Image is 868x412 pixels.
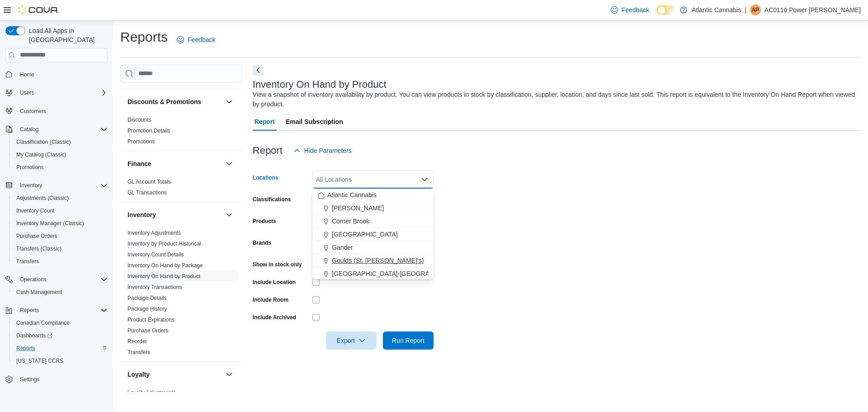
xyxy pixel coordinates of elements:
[16,220,84,227] span: Inventory Manager (Classic)
[9,136,111,148] button: Classification (Classic)
[16,105,108,117] span: Customers
[331,331,371,350] span: Export
[224,369,235,380] button: Loyalty
[127,327,169,334] a: Purchase Orders
[290,142,355,160] button: Hide Parameters
[752,5,759,15] span: AP
[16,106,50,117] a: Customers
[312,215,434,228] button: Corner Brook
[16,245,61,252] span: Transfers (Classic)
[16,194,69,202] span: Adjustments (Classic)
[16,319,70,327] span: Canadian Compliance
[127,338,147,345] span: Reorder
[253,196,291,203] label: Classifications
[127,273,200,279] a: Inventory On Hand by Product
[127,273,200,280] span: Inventory On Hand by Product
[16,374,43,385] a: Settings
[16,87,108,98] span: Users
[127,210,156,219] h3: Inventory
[16,332,52,339] span: Dashboards
[253,145,283,156] h3: Report
[16,232,57,240] span: Purchase Orders
[332,230,398,239] span: [GEOGRAPHIC_DATA]
[127,338,147,345] a: Reorder
[127,97,222,106] button: Discounts & Promotions
[16,151,66,158] span: My Catalog (Classic)
[9,242,111,255] button: Transfers (Classic)
[127,262,203,269] span: Inventory On Hand by Package
[20,108,46,115] span: Customers
[16,180,46,191] button: Inventory
[312,241,434,254] button: Gander
[20,276,47,283] span: Operations
[20,89,34,96] span: Users
[332,204,384,213] span: [PERSON_NAME]
[332,256,424,265] span: Goulds (St. [PERSON_NAME]'s)
[127,230,181,236] a: Inventory Adjustments
[127,251,184,258] span: Inventory Count Details
[127,251,184,258] a: Inventory Count Details
[750,5,761,15] div: AC0110 Power Mike
[9,230,111,242] button: Purchase Orders
[127,189,167,196] a: GL Transactions
[332,269,466,278] span: [GEOGRAPHIC_DATA]-[GEOGRAPHIC_DATA]
[253,239,271,246] label: Brands
[13,218,88,229] a: Inventory Manager (Classic)
[692,5,741,15] p: Atlantic Cannabis
[13,317,108,328] span: Canadian Compliance
[9,317,111,329] button: Canadian Compliance
[127,127,170,134] span: Promotion Details
[2,86,111,99] button: Users
[312,189,434,333] div: Choose from the following options
[127,349,150,355] a: Transfers
[13,330,108,341] span: Dashboards
[326,331,377,350] button: Export
[392,336,425,345] span: Run Report
[120,114,242,151] div: Discounts & Promotions
[20,71,34,78] span: Home
[127,241,201,247] a: Inventory by Product Historical
[127,76,169,83] a: Customer Queue
[127,389,176,396] span: Loyalty Adjustments
[16,345,35,352] span: Reports
[18,5,59,14] img: Cova
[656,5,675,15] input: Dark Mode
[13,231,108,242] span: Purchase Orders
[13,330,56,341] a: Dashboards
[383,331,434,350] button: Run Report
[13,149,70,160] a: My Catalog (Classic)
[622,5,649,14] span: Feedback
[13,193,72,204] a: Adjustments (Classic)
[127,159,222,168] button: Finance
[13,287,66,298] a: Cash Management
[253,65,264,76] button: Next
[224,96,235,107] button: Discounts & Promotions
[127,128,170,134] a: Promotion Details
[255,113,275,131] span: Report
[13,256,108,267] span: Transfers
[120,227,242,361] div: Inventory
[13,137,75,147] a: Classification (Classic)
[16,69,38,80] a: Home
[332,217,369,226] span: Corner Brook
[13,317,73,328] a: Canadian Compliance
[127,327,169,334] span: Purchase Orders
[421,176,428,183] button: Close list of options
[16,289,62,296] span: Cash Management
[9,342,111,355] button: Reports
[16,124,108,135] span: Catalog
[127,370,222,379] button: Loyalty
[127,306,167,312] a: Package History
[127,179,171,185] a: GL Account Totals
[16,305,108,316] span: Reports
[2,68,111,81] button: Home
[127,389,176,396] a: Loyalty Adjustments
[127,210,222,219] button: Inventory
[13,162,108,173] span: Promotions
[253,174,278,181] label: Locations
[253,314,296,321] label: Include Archived
[127,295,167,301] a: Package Details
[127,284,182,290] a: Inventory Transactions
[127,262,203,269] a: Inventory On Hand by Package
[127,117,151,123] a: Discounts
